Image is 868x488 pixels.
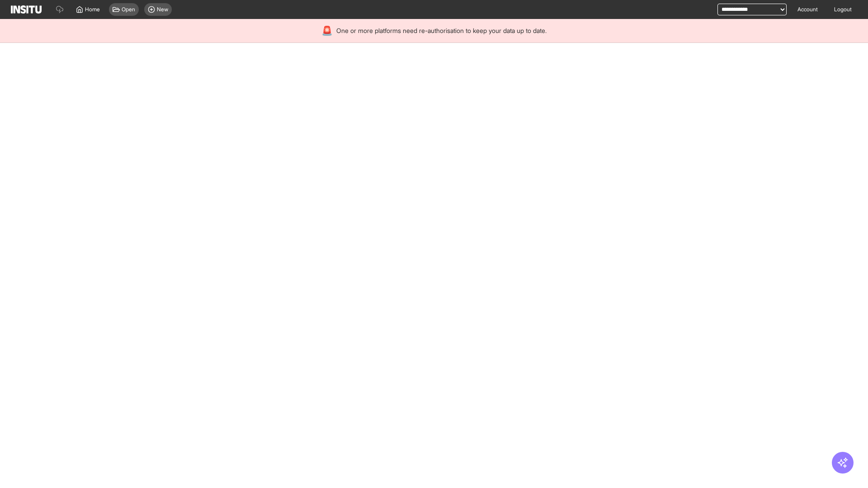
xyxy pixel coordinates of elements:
[336,26,547,35] span: One or more platforms need re-authorisation to keep your data up to date.
[321,24,333,37] div: 🚨
[11,5,42,14] img: Logo
[157,6,168,13] span: New
[85,6,100,13] span: Home
[122,6,135,13] span: Open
